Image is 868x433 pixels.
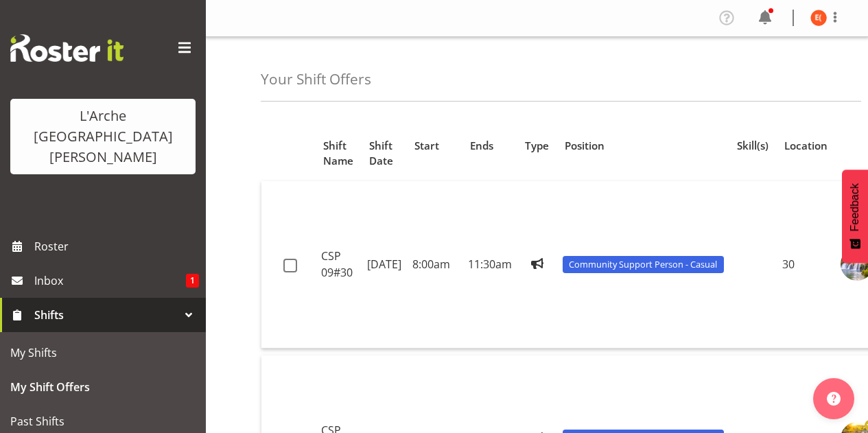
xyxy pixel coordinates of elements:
span: My Shifts [10,342,196,363]
span: Skill(s) [737,138,769,154]
span: Ends [470,138,493,154]
span: Shifts [34,305,178,325]
span: My Shift Offers [10,377,196,397]
span: Past Shifts [10,411,196,432]
span: Type [525,138,549,154]
img: estelle-yuqi-pu11509.jpg [810,10,827,26]
td: 30 [777,181,836,349]
a: My Shifts [3,336,202,370]
span: Community Support Person - Casual [569,258,717,271]
span: Feedback [849,183,861,231]
span: Roster [34,236,199,257]
div: L'Arche [GEOGRAPHIC_DATA][PERSON_NAME] [24,106,182,167]
span: Start [414,138,439,154]
h4: Your Shift Offers [261,71,371,87]
span: Location [784,138,828,154]
td: [DATE] [362,181,407,349]
img: help-xxl-2.png [827,392,841,406]
td: CSP 09#30 [316,181,362,349]
img: Rosterit website logo [10,34,124,62]
span: Inbox [34,270,186,291]
td: 11:30am [462,181,517,349]
td: 8:00am [407,181,462,349]
span: Position [565,138,605,154]
span: Shift Name [323,138,353,169]
a: My Shift Offers [3,370,202,404]
button: Feedback - Show survey [842,169,868,263]
span: Shift Date [369,138,399,169]
span: 1 [186,274,199,288]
